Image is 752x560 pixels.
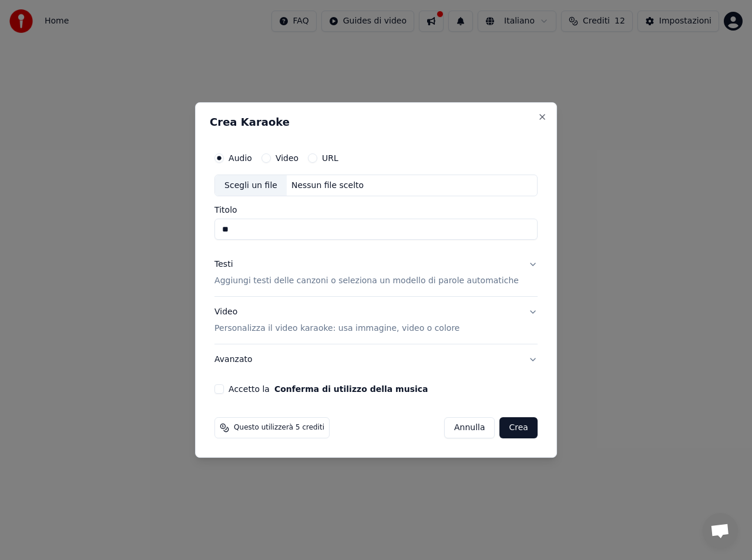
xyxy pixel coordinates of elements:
label: URL [322,154,338,162]
div: Testi [214,259,233,271]
label: Titolo [214,206,538,214]
div: Scegli un file [215,175,287,196]
p: Aggiungi testi delle canzoni o seleziona un modello di parole automatiche [214,276,519,287]
div: Video [214,307,459,335]
h2: Crea Karaoke [210,117,542,128]
button: Avanzato [214,344,538,375]
button: Crea [500,417,538,438]
label: Audio [229,154,252,162]
div: Nessun file scelto [287,180,368,192]
p: Personalizza il video karaoke: usa immagine, video o colore [214,323,459,334]
button: VideoPersonalizza il video karaoke: usa immagine, video o colore [214,297,538,344]
span: Questo utilizzerà 5 crediti [234,423,324,432]
button: Annulla [444,417,495,438]
button: TestiAggiungi testi delle canzoni o seleziona un modello di parole automatiche [214,250,538,297]
button: Accetto la [274,385,428,393]
label: Video [276,154,298,162]
label: Accetto la [229,385,428,393]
